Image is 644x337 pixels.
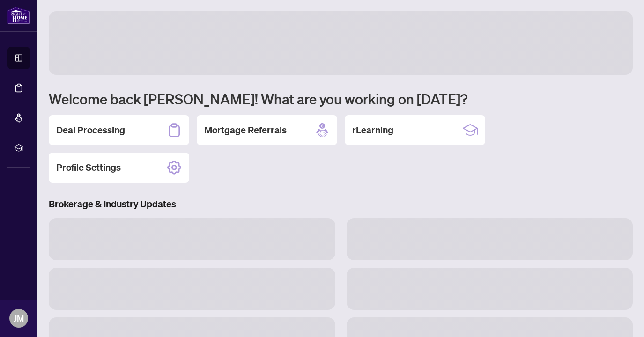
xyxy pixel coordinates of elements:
[352,124,393,137] h2: rLearning
[49,90,633,108] h1: Welcome back [PERSON_NAME]! What are you working on [DATE]?
[14,312,24,325] span: JM
[56,124,125,137] h2: Deal Processing
[204,124,287,137] h2: Mortgage Referrals
[56,161,121,174] h2: Profile Settings
[7,7,30,24] img: logo
[49,198,633,211] h3: Brokerage & Industry Updates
